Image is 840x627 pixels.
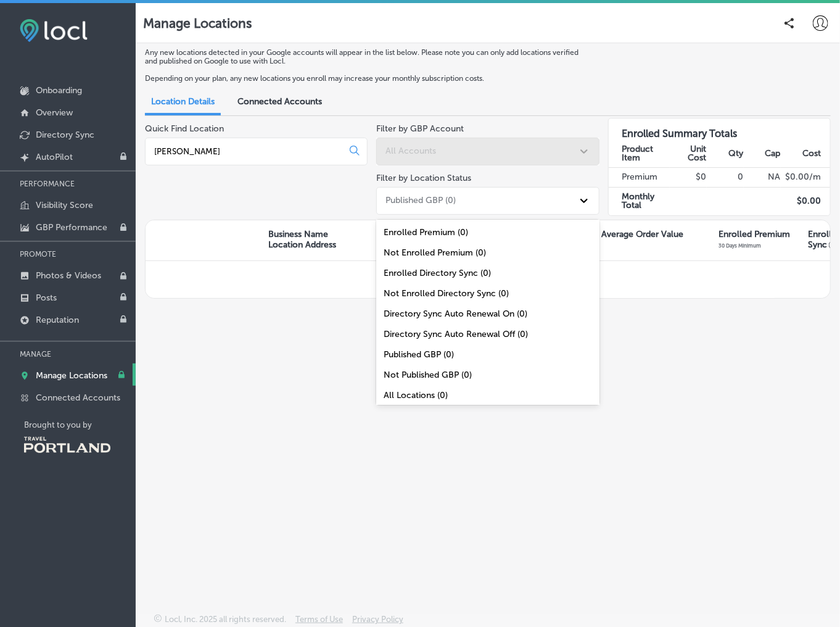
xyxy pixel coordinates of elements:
input: All Locations [153,146,340,157]
p: Posts [36,293,57,303]
p: Overview [36,107,73,118]
div: Not Enrolled Directory Sync (0) [376,283,599,304]
p: Manage Locations [143,15,252,31]
p: Reputation [36,315,79,325]
th: Cost [781,139,830,167]
img: Travel Portland [24,437,110,453]
th: Unit Cost [670,139,707,167]
label: Filter by GBP Account [376,123,464,134]
p: Manage Locations [36,370,107,381]
td: 0 [707,167,744,187]
td: Monthly Total [609,187,670,215]
p: 30 Days Minimum [719,243,761,249]
div: Directory Sync Auto Renewal On (0) [376,304,599,324]
th: Qty [707,139,744,167]
td: NA [744,167,781,187]
div: Enrolled Premium (0) [376,222,599,243]
div: All Locations (0) [376,385,599,405]
td: $ 0.00 [781,187,830,215]
div: Not Published GBP (0) [376,365,599,385]
p: Average Order Value [601,229,683,239]
div: Not Enrolled Premium (0) [376,243,599,263]
p: Directory Sync [36,130,94,140]
p: Visibility Score [36,200,93,210]
p: Onboarding [36,85,82,96]
p: Photos & Videos [36,270,101,281]
p: Depending on your plan, any new locations you enroll may increase your monthly subscription costs. [145,74,591,83]
td: $ 0.00 /m [781,167,830,187]
p: Business Name Location Address [268,229,336,250]
p: Enrolled Premium [719,229,790,239]
div: Enrolled Directory Sync (0) [376,263,599,283]
div: Directory Sync Auto Renewal Off (0) [376,324,599,344]
img: fda3e92497d09a02dc62c9cd864e3231.png [20,19,88,42]
div: Published GBP (0) [376,344,599,365]
th: Cap [744,139,781,167]
div: Published GBP (0) [385,196,456,206]
label: Quick Find Location [145,123,224,134]
p: Brought to you by [24,420,136,430]
span: Location Details [151,96,215,107]
p: GBP Performance [36,222,107,233]
p: AutoPilot [36,152,73,162]
p: Connected Accounts [36,392,120,403]
p: Locl, Inc. 2025 all rights reserved. [165,615,286,624]
h3: Enrolled Summary Totals [609,118,830,139]
td: Premium [609,167,670,187]
p: Any new locations detected in your Google accounts will appear in the list below. Please note you... [145,48,591,65]
strong: Product Item [622,144,654,163]
span: Connected Accounts [237,96,322,107]
label: Filter by Location Status [376,173,471,183]
td: $0 [670,167,707,187]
